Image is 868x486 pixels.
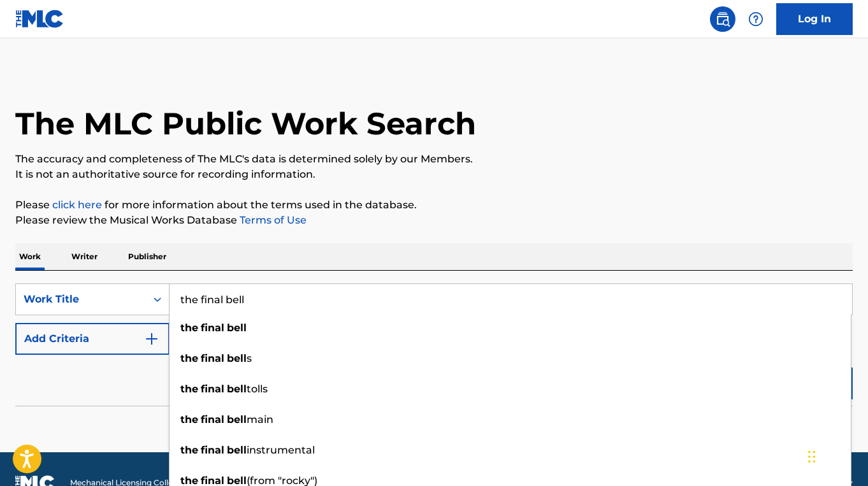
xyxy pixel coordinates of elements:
[743,6,769,32] div: Help
[227,444,247,456] strong: bell
[247,444,315,456] span: instrumental
[144,331,159,347] img: 9d2ae6d4665cec9f34b9.svg
[201,383,224,395] strong: final
[15,213,853,228] p: Please review the Musical Works Database
[68,243,101,270] p: Writer
[201,352,224,364] strong: final
[247,413,273,425] span: main
[15,283,853,406] form: Search Form
[24,292,138,307] div: Work Title
[715,11,730,27] img: search
[15,197,853,213] p: Please for more information about the terms used in the database.
[15,10,64,28] img: MLC Logo
[247,352,252,364] span: s
[748,11,763,27] img: help
[15,323,170,355] button: Add Criteria
[180,444,198,456] strong: the
[15,152,853,167] p: The accuracy and completeness of The MLC's data is determined solely by our Members.
[15,104,476,143] h1: The MLC Public Work Search
[227,383,247,395] strong: bell
[808,438,816,476] div: Drag
[227,322,247,334] strong: bell
[15,243,45,270] p: Work
[804,425,868,486] iframe: Chat Widget
[124,243,170,270] p: Publisher
[237,214,307,226] a: Terms of Use
[15,167,853,182] p: It is not an authoritative source for recording information.
[227,413,247,425] strong: bell
[180,352,198,364] strong: the
[180,322,198,334] strong: the
[201,322,224,334] strong: final
[247,383,268,395] span: tolls
[180,383,198,395] strong: the
[52,199,102,211] a: click here
[710,6,735,32] a: Public Search
[180,413,198,425] strong: the
[201,413,224,425] strong: final
[227,352,247,364] strong: bell
[776,3,853,35] a: Log In
[201,444,224,456] strong: final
